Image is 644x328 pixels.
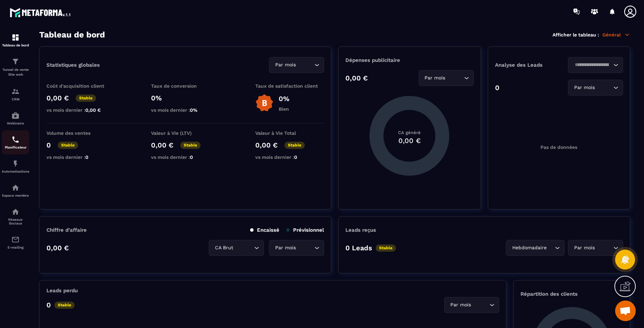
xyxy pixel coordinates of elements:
[46,130,115,136] p: Volume des ventes
[255,141,278,149] p: 0,00 €
[345,227,376,233] p: Leads reçus
[596,244,612,252] input: Search for option
[2,145,29,149] p: Planificateur
[255,83,324,89] p: Taux de satisfaction client
[2,178,29,203] a: automationsautomationsEspace membre
[180,142,201,149] p: Stable
[520,291,623,297] p: Répartition des clients
[46,244,69,252] p: 0,00 €
[46,287,78,294] p: Leads perdu
[151,154,220,160] p: vs mois dernier :
[85,107,101,113] span: 0,00 €
[345,244,372,252] p: 0 Leads
[2,218,29,225] p: Réseaux Sociaux
[297,61,313,69] input: Search for option
[46,301,51,309] p: 0
[568,240,623,256] div: Search for option
[255,130,324,136] p: Valeur à Vie Total
[273,244,297,252] span: Par mois
[76,95,96,102] p: Stable
[46,154,115,160] p: vs mois dernier :
[151,107,220,113] p: vs mois dernier :
[46,83,115,89] p: Coût d'acquisition client
[58,142,78,149] p: Stable
[419,70,474,86] div: Search for option
[11,33,20,42] img: formation
[568,80,623,96] div: Search for option
[447,74,462,82] input: Search for option
[46,141,51,149] p: 0
[294,154,297,160] span: 0
[2,170,29,173] p: Automatisations
[2,203,29,230] a: social-networksocial-networkRéseaux Sociaux
[11,57,20,66] img: formation
[449,301,472,309] span: Par mois
[376,244,396,252] p: Stable
[2,130,29,154] a: schedulerschedulerPlanificateur
[235,244,253,252] input: Search for option
[572,244,596,252] span: Par mois
[568,57,623,73] div: Search for option
[2,82,29,106] a: formationformationCRM
[151,141,173,149] p: 0,00 €
[2,154,29,178] a: automationsautomationsAutomatisations
[423,74,447,82] span: Par mois
[472,301,488,309] input: Search for option
[11,208,20,216] img: social-network
[255,94,273,112] img: b-badge-o.b3b20ee6.svg
[213,244,235,252] span: CA Brut
[552,32,599,37] p: Afficher le tableau :
[596,84,612,91] input: Search for option
[2,230,29,254] a: emailemailE-mailing
[269,57,324,73] div: Search for option
[572,61,612,69] input: Search for option
[269,240,324,256] div: Search for option
[255,154,324,160] p: vs mois dernier :
[11,87,20,96] img: formation
[209,240,264,256] div: Search for option
[2,43,29,47] p: Tableau de bord
[345,74,368,82] p: 0,00 €
[2,121,29,125] p: Webinaire
[54,302,75,309] p: Stable
[540,144,577,150] p: Pas de données
[495,62,559,68] p: Analyse des Leads
[151,83,220,89] p: Taux de conversion
[572,84,596,91] span: Par mois
[2,67,29,77] p: Tunnel de vente Site web
[2,28,29,52] a: formationformationTableau de bord
[151,130,220,136] p: Valeur à Vie (LTV)
[11,111,20,120] img: automations
[279,106,289,112] p: Bien
[495,84,500,92] p: 0
[2,106,29,130] a: automationsautomationsWebinaire
[511,244,548,252] span: Hebdomadaire
[46,94,69,102] p: 0,00 €
[11,160,20,168] img: automations
[548,244,553,252] input: Search for option
[46,227,87,233] p: Chiffre d’affaire
[151,94,220,102] p: 0%
[615,300,636,321] div: Ouvrir le chat
[286,227,324,233] p: Prévisionnel
[190,154,193,160] span: 0
[345,57,473,63] p: Dépenses publicitaire
[39,30,105,40] h3: Tableau de bord
[10,6,72,19] img: logo
[46,62,100,68] p: Statistiques globales
[273,61,297,69] span: Par mois
[11,135,20,144] img: scheduler
[444,297,499,313] div: Search for option
[2,245,29,249] p: E-mailing
[11,236,20,244] img: email
[279,95,289,103] p: 0%
[285,142,305,149] p: Stable
[2,194,29,197] p: Espace membre
[2,52,29,82] a: formationformationTunnel de vente Site web
[602,32,630,38] p: Général
[506,240,565,256] div: Search for option
[2,97,29,101] p: CRM
[297,244,313,252] input: Search for option
[190,107,197,113] span: 0%
[250,227,279,233] p: Encaissé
